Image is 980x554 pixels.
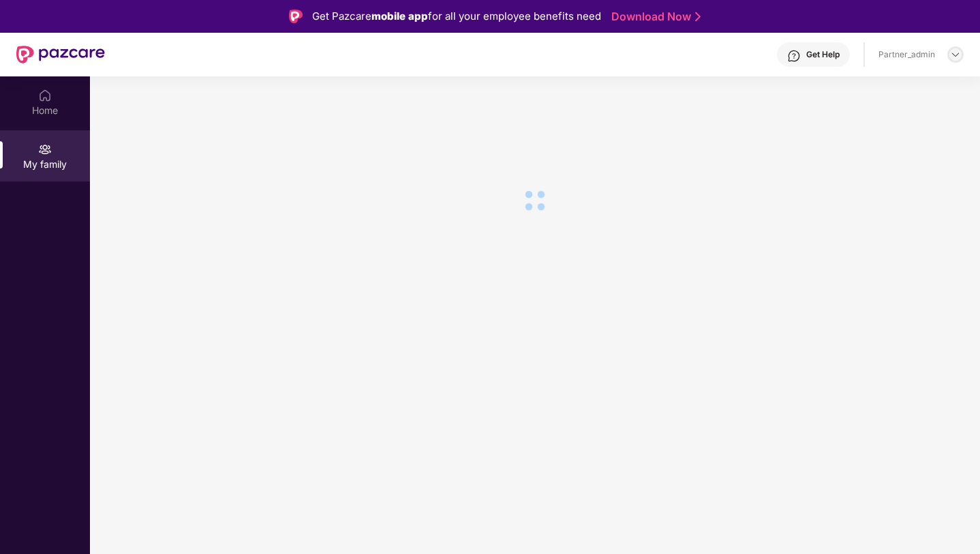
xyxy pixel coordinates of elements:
[16,46,105,63] img: New Pazcare Logo
[289,10,303,23] img: Logo
[695,10,701,24] img: Stroke
[38,89,52,102] img: svg+xml;base64,PHN2ZyBpZD0iSG9tZSIgeG1sbnM9Imh0dHA6Ly93d3cudzMub3JnLzIwMDAvc3ZnIiB3aWR0aD0iMjAiIG...
[371,10,428,23] strong: mobile app
[950,49,961,60] img: svg+xml;base64,PHN2ZyBpZD0iRHJvcGRvd24tMzJ4MzIiIHhtbG5zPSJodHRwOi8vd3d3LnczLm9yZy8yMDAwL3N2ZyIgd2...
[878,49,935,60] div: Partner_admin
[312,8,601,25] div: Get Pazcare for all your employee benefits need
[806,49,840,60] div: Get Help
[787,49,801,63] img: svg+xml;base64,PHN2ZyBpZD0iSGVscC0zMngzMiIgeG1sbnM9Imh0dHA6Ly93d3cudzMub3JnLzIwMDAvc3ZnIiB3aWR0aD...
[611,10,696,24] a: Download Now
[38,143,52,156] img: svg+xml;base64,PHN2ZyB3aWR0aD0iMjAiIGhlaWdodD0iMjAiIHZpZXdCb3g9IjAgMCAyMCAyMCIgZmlsbD0ibm9uZSIgeG...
